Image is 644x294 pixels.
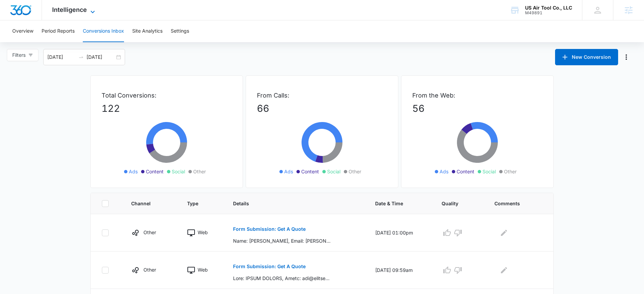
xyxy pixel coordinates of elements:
span: Other [349,168,361,175]
span: Social [327,168,340,175]
p: From Calls: [257,91,387,100]
span: Date & Time [375,200,415,207]
p: Form Submission: Get A Quote [233,264,306,269]
span: Ads [440,168,448,175]
span: Quality [442,200,468,207]
span: Filters [12,51,26,59]
span: Content [146,168,164,175]
span: Intelligence [52,6,87,13]
span: Other [504,168,517,175]
span: swap-right [78,54,84,60]
p: Web [198,266,208,273]
button: Overview [12,20,33,42]
button: New Conversion [555,49,618,65]
button: Edit Comments [499,227,509,238]
p: Other [143,266,156,273]
td: [DATE] 09:59am [367,252,433,289]
span: Details [233,200,349,207]
button: Form Submission: Get A Quote [233,258,306,275]
button: Period Reports [42,20,75,42]
span: Type [187,200,207,207]
p: From the Web: [412,91,542,100]
span: Social [482,168,496,175]
button: Form Submission: Get A Quote [233,221,306,237]
span: Other [193,168,206,175]
div: account id [525,11,572,15]
button: Settings [171,20,189,42]
p: Other [143,229,156,236]
div: account name [525,5,572,11]
button: Manage Numbers [621,52,632,63]
span: Content [301,168,319,175]
p: Form Submission: Get A Quote [233,227,306,231]
p: Web [198,229,208,236]
button: Site Analytics [132,20,163,42]
span: Content [457,168,474,175]
span: Social [172,168,185,175]
button: Edit Comments [499,265,509,276]
span: to [78,54,84,60]
input: Start date [47,53,76,61]
button: Conversions Inbox [83,20,124,42]
span: Channel [131,200,161,207]
p: Total Conversions: [102,91,232,100]
p: 56 [412,101,542,116]
span: Comments [494,200,533,207]
p: Lore: IPSUM DOLORS, Ametc: adi@elitsedd.eiu, Tempori Utla: Etd, Magna: aliquaen, Adminim: Venia q... [233,275,332,282]
p: 122 [102,101,232,116]
input: End date [87,53,115,61]
span: Ads [284,168,293,175]
span: Ads [129,168,138,175]
td: [DATE] 01:00pm [367,214,433,252]
p: 66 [257,101,387,116]
button: Filters [7,49,39,61]
p: Name: [PERSON_NAME], Email: [PERSON_NAME][EMAIL_ADDRESS][DOMAIN_NAME], Company Name: Fastenal, Ti... [233,237,332,244]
